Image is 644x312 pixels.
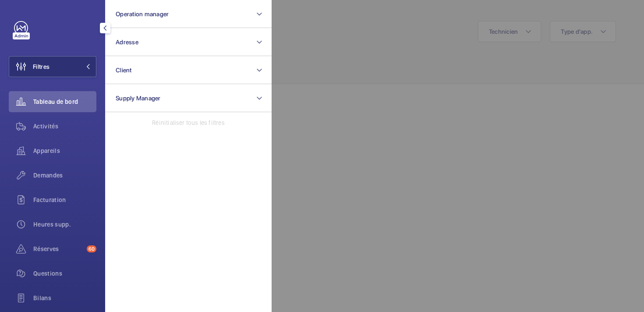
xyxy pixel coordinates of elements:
[33,294,96,302] span: Bilans
[33,146,96,155] span: Appareils
[9,56,96,77] button: Filtres
[87,245,96,252] span: 60
[33,245,83,253] span: Réserves
[33,195,96,204] span: Facturation
[33,220,96,229] span: Heures supp.
[33,62,50,71] span: Filtres
[33,97,96,106] span: Tableau de bord
[33,269,96,278] span: Questions
[33,171,96,180] span: Demandes
[33,122,96,131] span: Activités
